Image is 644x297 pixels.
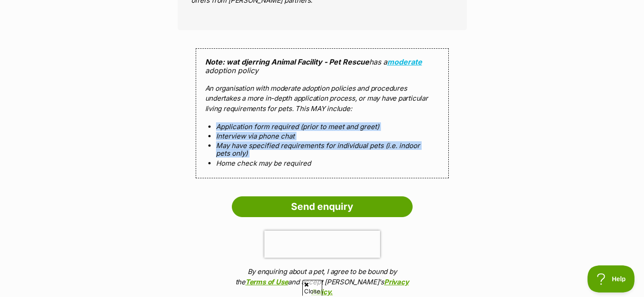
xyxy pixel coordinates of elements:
li: Application form required (prior to meet and greet) [216,123,428,130]
iframe: Help Scout Beacon - Open [588,265,635,292]
p: An organisation with moderate adoption policies and procedures undertakes a more in-depth applica... [205,84,439,114]
li: Interview via phone chat [216,132,428,140]
a: Terms of Use [245,278,288,286]
input: Send enquiry [232,196,413,217]
li: May have specified requirements for individual pets (i.e. indoor pets only) [216,142,428,158]
div: has a adoption policy [196,48,449,178]
li: Home check may be required [216,159,428,167]
strong: Note: wat djerring Animal Facility - Pet Rescue [205,57,369,66]
a: moderate [387,57,422,66]
span: Close [302,280,322,296]
iframe: reCAPTCHA [264,231,380,258]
